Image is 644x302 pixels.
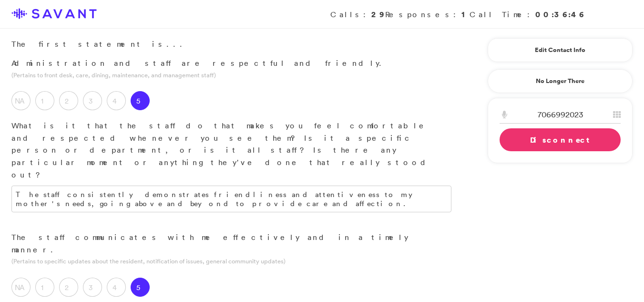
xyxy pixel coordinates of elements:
[59,278,78,297] label: 2
[11,231,451,256] p: The staff communicates with me effectively and in a timely manner.
[35,278,54,297] label: 1
[11,278,31,297] label: NA
[11,257,451,266] p: (Pertains to specific updates about the resident, notification of issues, general community updates)
[488,69,633,93] a: No Longer There
[371,9,385,20] strong: 29
[535,9,585,20] strong: 00:36:46
[83,91,102,110] label: 3
[83,278,102,297] label: 3
[107,91,126,110] label: 4
[461,9,470,20] strong: 1
[131,91,150,110] label: 5
[11,120,451,181] p: What is it that the staff do that makes you feel comfortable and respected whenever you see them?...
[11,57,451,70] p: Administration and staff are respectful and friendly.
[35,91,54,110] label: 1
[500,128,621,151] a: Disconnect
[11,91,31,110] label: NA
[11,71,451,80] p: (Pertains to front desk, care, dining, maintenance, and management staff)
[107,278,126,297] label: 4
[59,91,78,110] label: 2
[11,38,451,51] p: The first statement is...
[500,42,621,58] a: Edit Contact Info
[131,278,150,297] label: 5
